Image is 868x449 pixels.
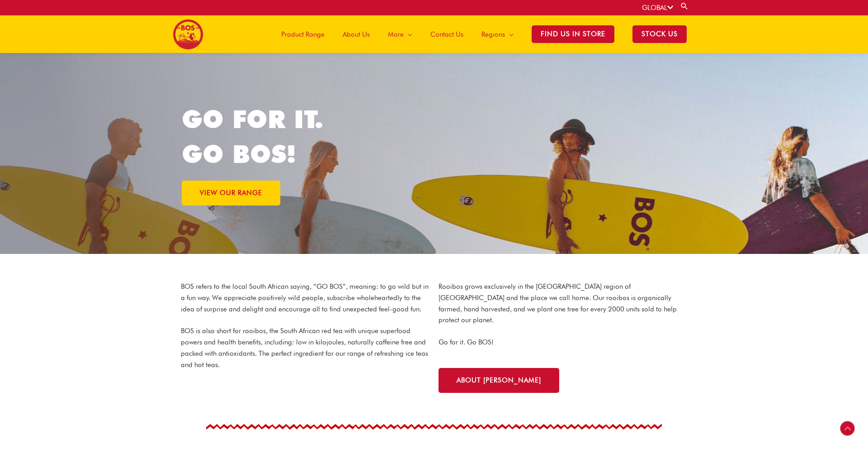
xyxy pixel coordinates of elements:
p: BOS refers to the local South African saying, “GO BOS”, meaning: to go wild but in a fun way. We ... [181,281,429,315]
p: Rooibos grows exclusively in the [GEOGRAPHIC_DATA] region of [GEOGRAPHIC_DATA] and the place we c... [439,281,687,326]
span: Product Range [281,21,325,48]
a: STOCK US [623,15,696,53]
a: About Us [334,15,379,53]
a: VIEW OUR RANGE [182,181,280,205]
span: About [PERSON_NAME] [457,377,541,384]
span: About Us [343,21,370,48]
span: Find Us in Store [532,25,614,43]
nav: Site Navigation [265,15,696,53]
a: GLOBAL [642,4,673,12]
span: Contact Us [430,21,463,48]
span: More [388,21,404,48]
a: More [379,15,421,53]
a: Regions [472,15,523,53]
span: Regions [481,21,505,48]
p: Go for it. Go BOS! [439,337,687,348]
p: BOS is also short for rooibos, the South African red tea with unique superfood powers and health ... [181,325,429,370]
span: VIEW OUR RANGE [200,190,262,196]
a: About [PERSON_NAME] [439,368,559,393]
a: Search button [680,2,689,10]
a: Contact Us [421,15,472,53]
img: BOS logo finals-200px [173,19,203,50]
a: Product Range [272,15,334,53]
h1: GO FOR IT. GO BOS! [182,102,434,172]
span: STOCK US [632,25,687,43]
a: Find Us in Store [523,15,623,53]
